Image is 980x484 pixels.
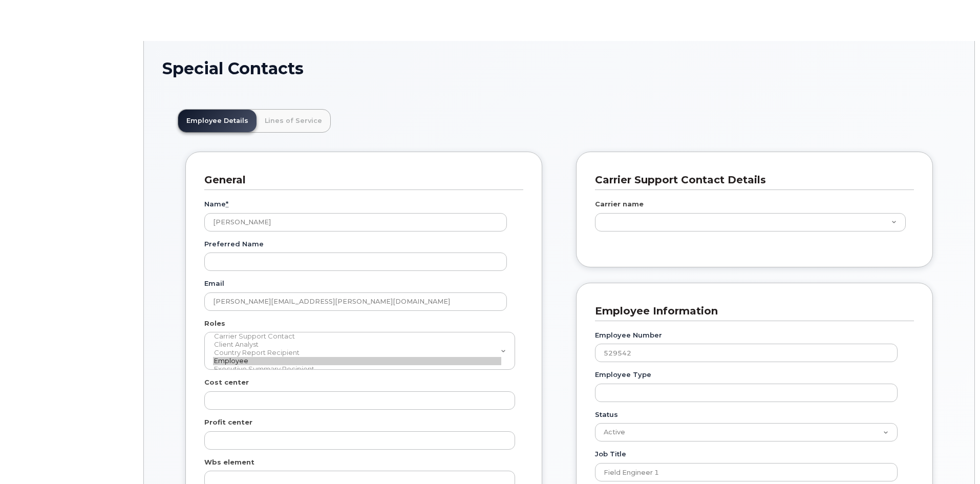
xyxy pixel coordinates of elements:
[595,410,618,419] label: Status
[213,341,501,349] option: Client Analyst
[162,59,956,77] h1: Special Contacts
[595,173,906,187] h3: Carrier Support Contact Details
[213,332,501,341] option: Carrier Support Contact
[595,330,662,340] label: Employee Number
[595,304,906,318] h3: Employee Information
[204,239,264,249] label: Preferred Name
[595,370,651,380] label: Employee Type
[226,200,228,208] abbr: required
[204,319,225,328] label: Roles
[595,199,644,209] label: Carrier name
[257,110,330,132] a: Lines of Service
[204,279,224,288] label: Email
[213,349,501,357] option: Country Report Recipient
[204,457,254,467] label: Wbs element
[204,417,252,427] label: Profit center
[213,357,501,365] option: Employee
[178,110,257,132] a: Employee Details
[213,365,501,373] option: Executive Summary Recipient
[204,173,516,187] h3: General
[595,449,626,459] label: Job Title
[204,199,228,209] label: Name
[204,377,249,387] label: Cost center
